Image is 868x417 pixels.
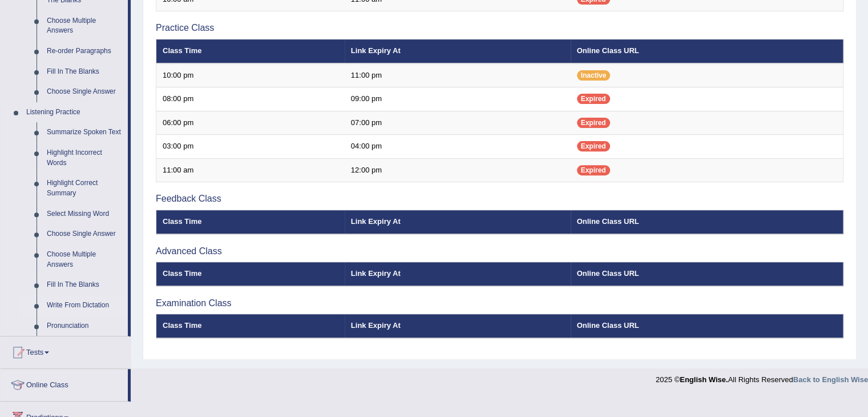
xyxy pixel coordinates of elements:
[156,135,345,159] td: 03:00 pm
[156,39,345,63] th: Class Time
[156,246,843,256] h3: Advanced Class
[793,375,868,384] a: Back to English Wise
[42,82,128,102] a: Choose Single Answer
[577,165,610,175] span: Expired
[156,158,345,182] td: 11:00 am
[42,122,128,143] a: Summarize Spoken Text
[571,210,843,234] th: Online Class URL
[156,298,843,308] h3: Examination Class
[680,375,728,384] strong: English Wise.
[42,143,128,173] a: Highlight Incorrect Words
[156,210,345,234] th: Class Time
[156,111,345,135] td: 06:00 pm
[42,204,128,224] a: Select Missing Word
[345,135,571,159] td: 04:00 pm
[345,63,571,87] td: 11:00 pm
[42,224,128,244] a: Choose Single Answer
[345,314,571,338] th: Link Expiry At
[156,23,843,33] h3: Practice Class
[345,210,571,234] th: Link Expiry At
[42,41,128,62] a: Re-order Paragraphs
[42,62,128,82] a: Fill In The Blanks
[1,336,131,365] a: Tests
[345,262,571,286] th: Link Expiry At
[156,63,345,87] td: 10:00 pm
[571,39,843,63] th: Online Class URL
[345,158,571,182] td: 12:00 pm
[571,314,843,338] th: Online Class URL
[577,118,610,128] span: Expired
[577,141,610,151] span: Expired
[345,111,571,135] td: 07:00 pm
[156,262,345,286] th: Class Time
[42,316,128,336] a: Pronunciation
[42,173,128,203] a: Highlight Correct Summary
[571,262,843,286] th: Online Class URL
[345,87,571,111] td: 09:00 pm
[42,244,128,275] a: Choose Multiple Answers
[1,369,128,398] a: Online Class
[656,368,868,385] div: 2025 © All Rights Reserved
[345,39,571,63] th: Link Expiry At
[156,87,345,111] td: 08:00 pm
[156,194,843,204] h3: Feedback Class
[42,275,128,295] a: Fill In The Blanks
[577,94,610,104] span: Expired
[156,314,345,338] th: Class Time
[42,11,128,41] a: Choose Multiple Answers
[21,102,128,123] a: Listening Practice
[42,295,128,316] a: Write From Dictation
[577,70,611,81] span: Inactive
